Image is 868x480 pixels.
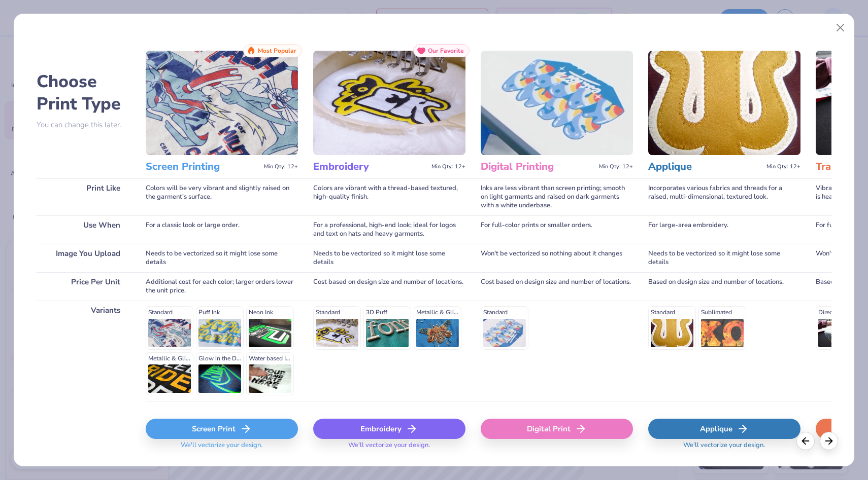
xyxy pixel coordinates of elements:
[766,163,800,170] span: Min Qty: 12+
[313,244,465,272] div: Needs to be vectorized so it might lose some details
[37,215,130,244] div: Use When
[599,163,633,170] span: Min Qty: 12+
[428,47,464,54] span: Our Favorite
[146,51,298,155] img: Screen Printing
[648,244,800,272] div: Needs to be vectorized so it might lose some details
[313,215,465,244] div: For a professional, high-end look; ideal for logos and text on hats and heavy garments.
[146,160,260,173] h3: Screen Printing
[481,215,633,244] div: For full-color prints or smaller orders.
[258,47,296,54] span: Most Popular
[37,70,130,115] h2: Choose Print Type
[648,215,800,244] div: For large-area embroidery.
[37,301,130,401] div: Variants
[177,441,266,456] span: We'll vectorize your design.
[481,160,595,173] h3: Digital Printing
[481,419,633,439] div: Digital Print
[37,244,130,272] div: Image You Upload
[313,51,465,155] img: Embroidery
[648,272,800,301] div: Based on design size and number of locations.
[648,178,800,215] div: Incorporates various fabrics and threads for a raised, multi-dimensional, textured look.
[264,163,298,170] span: Min Qty: 12+
[146,215,298,244] div: For a classic look or large order.
[146,272,298,301] div: Additional cost for each color; larger orders lower the unit price.
[481,178,633,215] div: Inks are less vibrant than screen printing; smooth on light garments and raised on dark garments ...
[648,160,762,173] h3: Applique
[313,272,465,301] div: Cost based on design size and number of locations.
[431,163,465,170] span: Min Qty: 12+
[481,244,633,272] div: Won't be vectorized so nothing about it changes
[344,441,434,456] span: We'll vectorize your design.
[648,51,800,155] img: Applique
[831,18,850,38] button: Close
[481,272,633,301] div: Cost based on design size and number of locations.
[679,441,769,456] span: We'll vectorize your design.
[37,272,130,301] div: Price Per Unit
[146,419,298,439] div: Screen Print
[648,419,800,439] div: Applique
[37,178,130,215] div: Print Like
[313,178,465,215] div: Colors are vibrant with a thread-based textured, high-quality finish.
[313,419,465,439] div: Embroidery
[481,51,633,155] img: Digital Printing
[146,178,298,215] div: Colors will be very vibrant and slightly raised on the garment's surface.
[146,244,298,272] div: Needs to be vectorized so it might lose some details
[313,160,427,173] h3: Embroidery
[37,121,130,129] p: You can change this later.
